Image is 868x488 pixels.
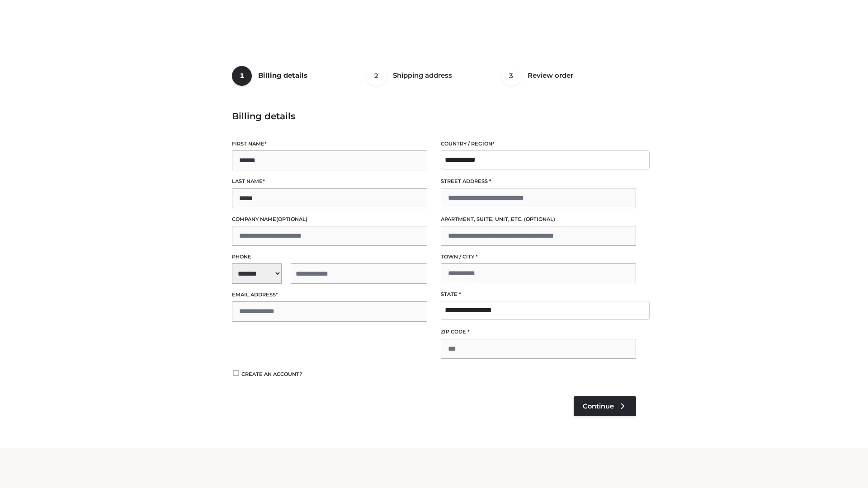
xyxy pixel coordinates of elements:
[232,177,427,186] label: Last name
[441,177,636,186] label: Street address
[583,402,614,410] span: Continue
[574,396,636,416] a: Continue
[441,140,636,148] label: Country / Region
[232,291,427,299] label: Email address
[524,216,555,222] span: (optional)
[232,111,636,122] h3: Billing details
[276,216,307,222] span: (optional)
[232,215,427,224] label: Company name
[241,371,302,377] span: Create an account?
[441,253,636,261] label: Town / City
[441,215,636,224] label: Apartment, suite, unit, etc.
[441,290,636,299] label: State
[232,140,427,148] label: First name
[232,253,427,261] label: Phone
[441,328,636,336] label: ZIP Code
[232,370,240,376] input: Create an account?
